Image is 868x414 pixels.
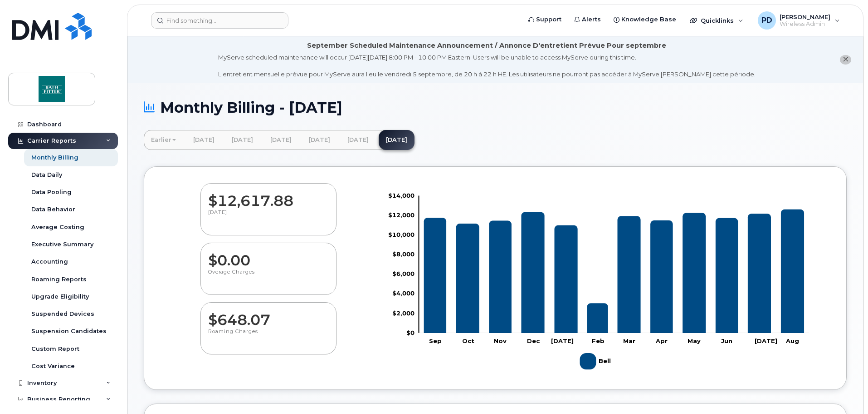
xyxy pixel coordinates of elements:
tspan: Feb [592,337,605,344]
div: September Scheduled Maintenance Announcement / Annonce D'entretient Prévue Pour septembre [307,41,666,50]
a: [DATE] [302,130,337,150]
dd: $0.00 [208,243,329,269]
a: [DATE] [224,130,260,150]
g: Bell [580,349,613,373]
p: Roaming Charges [208,328,329,344]
tspan: $12,000 [388,211,414,219]
tspan: Dec [527,337,540,344]
p: Overage Charges [208,269,329,285]
g: Chart [388,192,809,373]
g: Bell [424,209,804,333]
tspan: [DATE] [755,337,777,344]
a: [DATE] [186,130,222,150]
tspan: Oct [462,337,474,344]
tspan: $0 [406,329,414,336]
tspan: Mar [623,337,635,344]
tspan: Nov [494,337,507,344]
dd: $648.07 [208,303,329,328]
button: close notification [840,55,851,65]
tspan: $14,000 [388,192,414,199]
a: [DATE] [263,130,299,150]
tspan: $2,000 [392,309,414,317]
a: [DATE] [379,130,414,150]
tspan: $6,000 [392,270,414,277]
tspan: Aug [785,337,799,344]
tspan: [DATE] [551,337,574,344]
tspan: $4,000 [392,289,414,297]
h1: Monthly Billing - [DATE] [144,100,847,115]
dd: $12,617.88 [208,184,329,209]
a: [DATE] [340,130,376,150]
div: MyServe scheduled maintenance will occur [DATE][DATE] 8:00 PM - 10:00 PM Eastern. Users will be u... [218,53,756,79]
tspan: May [688,337,701,344]
tspan: $10,000 [388,231,414,238]
tspan: $8,000 [392,250,414,258]
tspan: Jun [721,337,732,344]
g: Legend [580,349,613,373]
tspan: Sep [429,337,442,344]
p: [DATE] [208,209,329,225]
tspan: Apr [655,337,668,344]
a: Earlier [144,130,183,150]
